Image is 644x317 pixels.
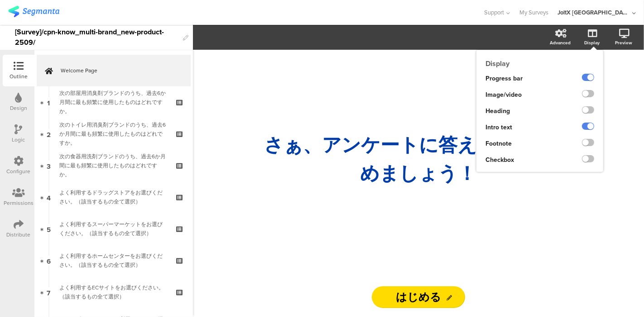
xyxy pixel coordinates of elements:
span: Welcome Page [61,66,177,75]
div: Preview [615,39,632,46]
div: 次の部屋用消臭剤ブランドのうち、過去6か月間に最も頻繁に使用したものはどれですか。 [59,89,168,116]
span: Intro text [485,123,512,132]
a: 3 次の食器用洗剤ブランドのうち、過去6か月間に最も頻繁に使用したものはどれですか。 [37,150,191,181]
span: 7 [47,287,51,297]
span: Checkbox [485,155,514,165]
span: 6 [47,255,51,265]
div: 次の食器用洗剤ブランドのうち、過去6か月間に最も頻繁に使用したものはどれですか。 [59,152,168,179]
a: 2 次のトイレ用消臭剤ブランドのうち、過去6か月間に最も頻繁に使用したものはどれですか。 [37,118,191,150]
span: Support [485,8,505,17]
div: Distribute [7,231,31,239]
a: 7 よく利用するECサイトをお選びください。（該当するもの全て選択） [37,276,191,308]
div: Design [10,104,27,112]
div: よく利用するホームセンターをお選びください。（該当するもの全て選択） [59,251,168,270]
div: よく利用するECサイトをお選びください。（該当するもの全て選択） [59,283,168,301]
div: 次のトイレ用消臭剤ブランドのうち、過去6か月間に最も頻繁に使用したものはどれですか。 [59,120,168,147]
a: 1 次の部屋用消臭剤ブランドのうち、過去6か月間に最も頻繁に使用したものはどれですか。 [37,86,191,118]
span: 3 [47,161,51,170]
a: Welcome Page [37,55,191,86]
a: 5 よく利用するスーパーマーケットをお選びください。（該当するもの全て選択） [37,213,191,245]
span: 2 [47,129,51,139]
div: Display [476,58,603,69]
input: Start [372,286,465,308]
span: Progress bar [485,74,523,83]
div: JoltX [GEOGRAPHIC_DATA] [557,8,630,17]
span: Footnote [485,139,512,148]
a: 4 よく利用するドラッグストアをお選びください。（該当するもの全て選択） [37,181,191,213]
span: 4 [47,192,51,202]
div: Logic [12,136,25,144]
div: よく利用するドラッグストアをお選びください。（該当するもの全て選択） [59,188,168,206]
a: 6 よく利用するホームセンターをお選びください。（該当するもの全て選択） [37,245,191,276]
div: Configure [7,167,31,175]
span: 5 [47,224,51,234]
div: Advanced [550,39,571,46]
div: [Survey]/cpn-know_multi-brand_new-product-2509/ [15,25,178,50]
div: よく利用するスーパーマーケットをお選びください。（該当するもの全て選択） [59,220,168,238]
span: 1 [48,97,50,107]
strong: さぁ、ア ンケートに答えて応募を進めましょう！ [264,133,573,185]
span: Heading [485,106,510,116]
div: Outline [10,72,28,80]
div: Display [584,39,600,46]
span: Image/video [485,90,522,99]
img: segmanta logo [8,6,59,17]
div: Permissions [4,199,34,207]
